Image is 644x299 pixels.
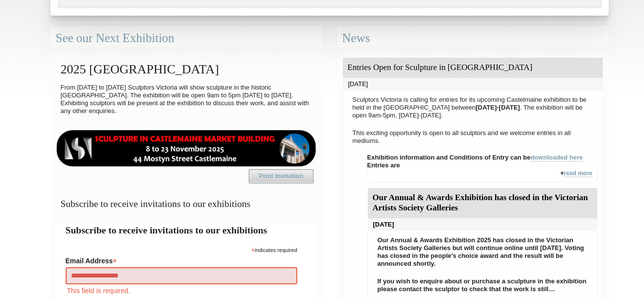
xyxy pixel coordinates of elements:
[343,58,603,78] div: Entries Open for Sculpture in [GEOGRAPHIC_DATA]
[56,81,317,117] p: From [DATE] to [DATE] Sculptors Victoria will show sculpture in the historic [GEOGRAPHIC_DATA]. T...
[66,223,307,237] h2: Subscribe to receive invitations to our exhibitions
[66,245,297,254] div: indicates required
[56,57,317,81] h2: 2025 [GEOGRAPHIC_DATA]
[367,169,598,183] div: +
[373,275,593,296] p: If you wish to enquire about or purchase a sculpture in the exhibition please contact the sculpto...
[564,170,592,177] a: read more
[476,104,520,111] strong: [DATE]-[DATE]
[66,254,297,266] label: Email Address
[50,25,322,51] div: See our Next Exhibition
[368,188,597,218] div: Our Annual & Awards Exhibition has closed in the Victorian Artists Society Galleries
[56,130,317,166] img: castlemaine-ldrbd25v2.png
[373,234,593,270] p: Our Annual & Awards Exhibition 2025 has closed in the Victorian Artists Society Galleries but wil...
[249,169,313,183] a: Print Invitation
[343,78,603,91] div: [DATE]
[348,93,598,122] p: Sculptors Victoria is calling for entries for its upcoming Castelmaine exhibition to be held in t...
[530,154,583,161] a: downloaded here
[56,194,317,213] h3: Subscribe to receive invitations to our exhibitions
[66,285,297,296] div: This field is required.
[367,154,583,161] strong: Exhibition information and Conditions of Entry can be
[368,218,597,231] div: [DATE]
[337,25,609,51] div: News
[348,127,598,147] p: This exciting opportunity is open to all sculptors and we welcome entries in all mediums.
